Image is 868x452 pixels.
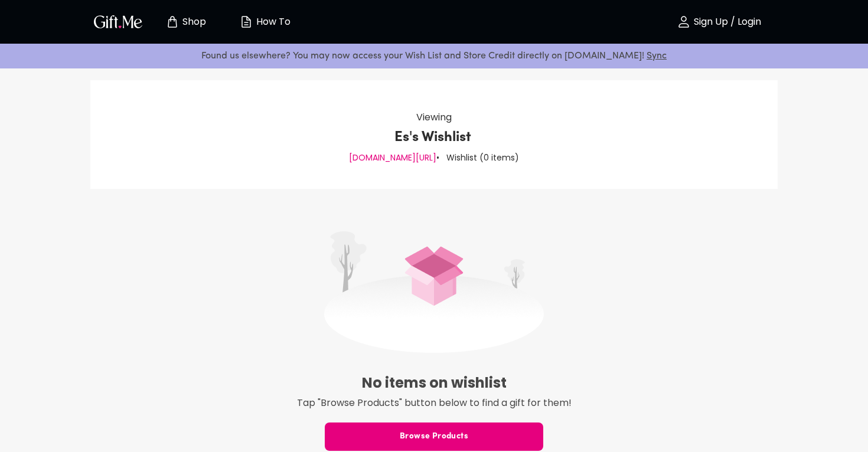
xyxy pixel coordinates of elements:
button: Browse Products [325,422,543,451]
button: Sign Up / Login [660,3,778,41]
button: GiftMe Logo [90,15,146,29]
p: • Wishlist ( 0 items ) [436,150,519,165]
button: How To [232,3,297,41]
a: Sync [647,51,667,61]
img: GiftMe Logo [92,13,145,30]
p: Sign Up / Login [691,17,761,27]
img: how-to.svg [239,15,253,29]
p: Found us elsewhere? You may now access your Wish List and Store Credit directly on [DOMAIN_NAME]! [9,48,859,64]
p: Es's [394,128,419,147]
p: Wishlist [422,128,471,147]
p: Shop [180,17,206,27]
p: Viewing [416,110,452,125]
p: [DOMAIN_NAME][URL] [349,150,436,165]
span: Browse Products [325,430,543,443]
img: Wishlist is Empty [324,231,544,353]
p: How To [253,17,291,27]
button: Store page [153,3,218,41]
h6: No items on wishlist [90,371,778,395]
p: Tap "Browse Products" button below to find a gift for them! [90,395,778,411]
